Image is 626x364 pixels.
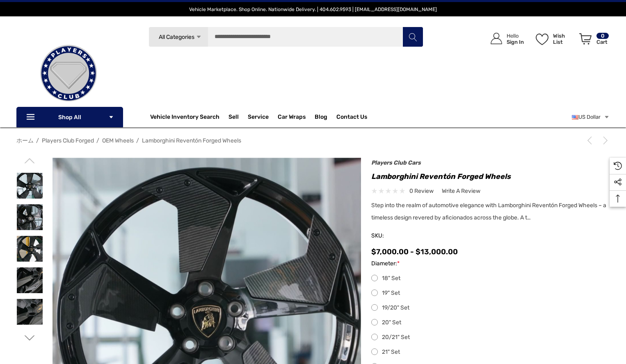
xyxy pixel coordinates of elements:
a: Service [248,113,269,122]
label: 20" Set [371,318,610,328]
span: Car Wraps [278,113,306,122]
span: Step into the realm of automotive elegance with Lamborghini Reventón Forged Wheels – a timeless d... [371,202,606,221]
h1: Lamborghini Reventón Forged Wheels [371,170,610,183]
svg: Wish List [536,34,548,45]
a: Next [598,136,610,145]
span: Sell [228,113,239,122]
span: Vehicle Marketplace. Shop Online. Nationwide Delivery. | 404.602.9593 | [EMAIL_ADDRESS][DOMAIN_NAME] [189,7,437,12]
img: Lamborghini Reventón Forged Wheels [14,264,46,297]
a: Cart with 0 items [576,25,610,57]
button: Search [402,27,423,47]
p: Hello [507,33,524,39]
a: Write a Review [442,186,480,196]
a: Players Club Forged [42,137,94,144]
svg: Go to slide 2 of 3 [25,333,35,343]
a: Players Club Cars [371,159,421,166]
a: Contact Us [336,113,367,122]
svg: Go to slide 3 of 3 [25,156,35,166]
label: 19/20" Set [371,303,610,313]
label: 19" Set [371,288,610,298]
span: $7,000.00 - $13,000.00 [371,247,458,256]
a: Vehicle Inventory Search [150,113,219,122]
p: Sign In [507,39,524,45]
a: Blog [315,113,327,122]
a: ホーム [16,137,34,144]
label: 21" Set [371,347,610,357]
a: USD [572,109,610,125]
a: Previous [585,136,597,145]
svg: Icon User Account [491,33,502,44]
svg: Review Your Cart [579,33,592,45]
p: 0 [596,33,609,39]
svg: Top [610,194,626,203]
p: Wish List [553,33,575,45]
span: Write a Review [442,188,480,195]
a: Sign in [481,25,528,53]
nav: Breadcrumb [16,133,610,148]
img: Lamborghini Reventón Forged Wheels [14,201,46,234]
svg: Recently Viewed [614,162,622,170]
a: Wish List Wish List [532,25,576,53]
svg: Icon Line [25,113,38,122]
span: SKU: [371,230,412,242]
label: 18" Set [371,274,610,283]
img: Lamborghini Monoblock Wheels [14,233,46,265]
a: All Categories Icon Arrow Down Icon Arrow Up [149,27,208,47]
span: All Categories [159,34,194,41]
img: Players Club | Cars For Sale [27,32,110,114]
label: Diameter: [371,259,610,269]
p: Shop All [16,107,123,127]
label: 20/21" Set [371,332,610,342]
a: Car Wraps [278,109,315,125]
a: Lamborghini Reventón Forged Wheels [142,137,241,144]
a: Sell [228,109,248,125]
img: Lamborghini Reventón Forged Wheels [14,170,46,202]
img: Lamborghini Reventón Forged Wheels [14,296,46,328]
a: OEM Wheels [102,137,134,144]
svg: Icon Arrow Down [108,114,114,120]
p: Cart [596,39,609,45]
svg: Social Media [614,178,622,186]
svg: Icon Arrow Down [196,34,202,40]
span: 0 review [409,186,434,196]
